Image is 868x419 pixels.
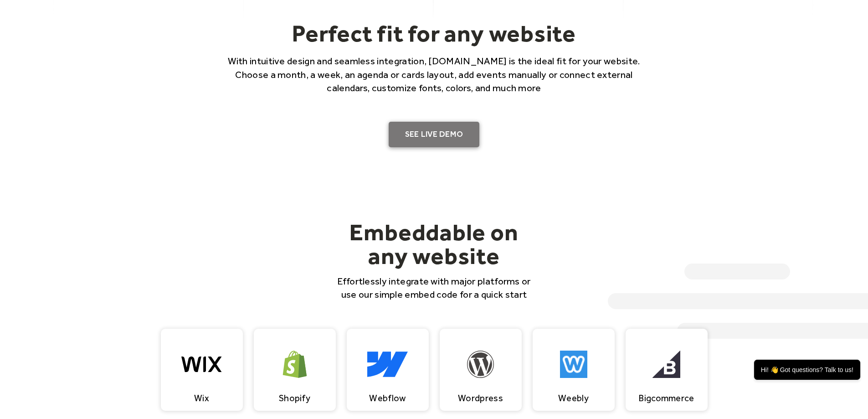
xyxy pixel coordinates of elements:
[440,329,522,411] a: Wordpress
[161,329,243,411] a: Wix
[626,329,708,411] a: Bigcommerce
[389,122,480,147] a: SEE LIVE DEMO
[216,54,653,94] p: With intuitive design and seamless integration, [DOMAIN_NAME] is the ideal fit for your website. ...
[369,393,406,403] div: Webflow
[347,329,429,411] a: Webflow
[638,393,694,403] div: Bigcommerce
[194,393,209,403] div: Wix
[533,329,615,411] a: Weebly
[458,393,503,403] div: Wordpress
[332,220,536,268] h2: Embeddable on any website
[558,393,589,403] div: Weebly
[216,19,653,47] h2: Perfect fit for any website
[254,329,336,411] a: Shopify
[332,274,536,301] p: Effortlessly integrate with major platforms or use our simple embed code for a quick start
[279,393,310,403] div: Shopify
